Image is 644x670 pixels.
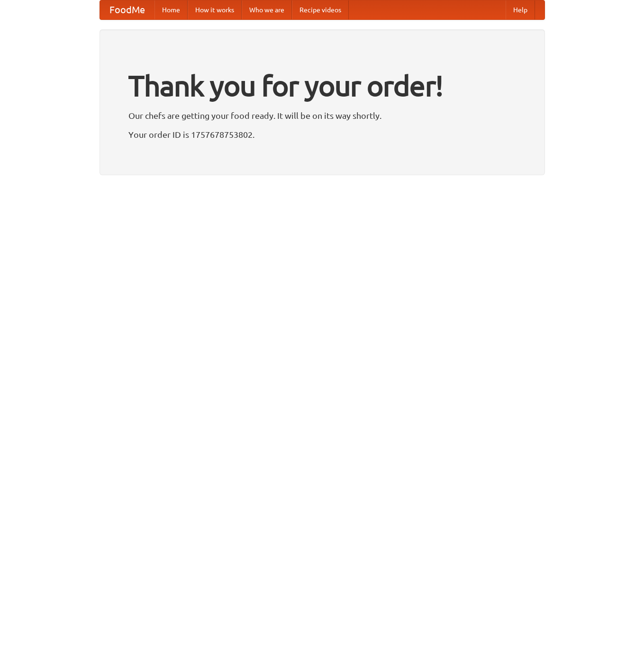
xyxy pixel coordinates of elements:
a: FoodMe [100,0,154,19]
a: Home [154,0,188,19]
p: Our chefs are getting your food ready. It will be on its way shortly. [128,108,516,123]
a: Help [506,0,535,19]
a: Recipe videos [292,0,349,19]
a: How it works [188,0,242,19]
h1: Thank you for your order! [128,63,516,108]
p: Your order ID is 1757678753802. [128,127,516,142]
a: Who we are [242,0,292,19]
